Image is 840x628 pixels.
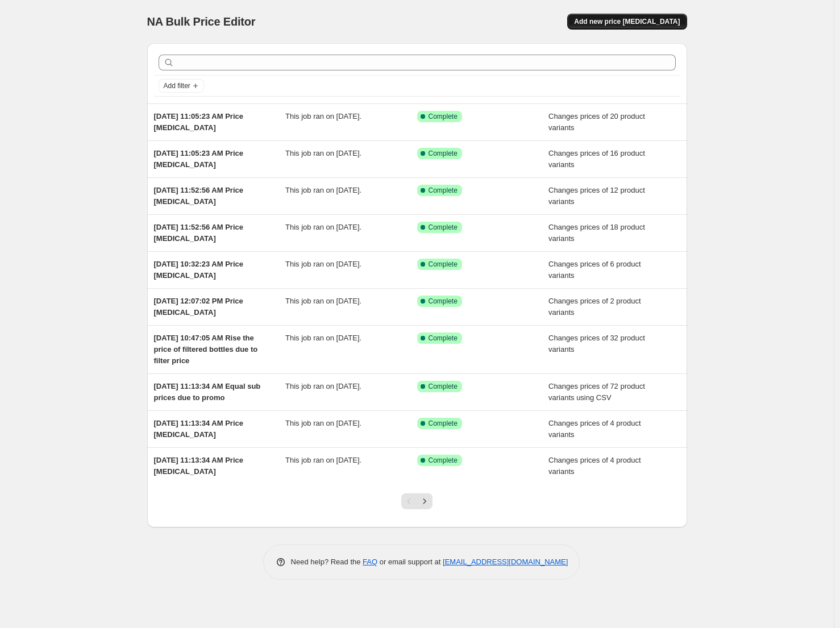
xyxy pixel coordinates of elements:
span: Complete [429,382,458,391]
span: Complete [429,419,458,428]
span: Complete [429,223,458,232]
nav: Pagination [401,493,433,509]
span: This job ran on [DATE]. [285,260,361,268]
span: This job ran on [DATE]. [285,456,361,464]
span: Complete [429,297,458,306]
span: This job ran on [DATE]. [285,382,361,390]
a: [EMAIL_ADDRESS][DOMAIN_NAME] [443,558,568,566]
span: [DATE] 11:13:34 AM Equal sub prices due to promo [154,382,261,402]
span: [DATE] 11:13:34 AM Price [MEDICAL_DATA] [154,456,244,476]
button: Next [417,493,433,509]
span: [DATE] 10:47:05 AM Rise the price of filtered bottles due to filter price [154,334,258,365]
span: Changes prices of 2 product variants [548,297,641,317]
span: [DATE] 11:52:56 AM Price [MEDICAL_DATA] [154,186,244,206]
span: Complete [429,456,458,465]
span: Need help? Read the [291,558,363,566]
span: This job ran on [DATE]. [285,186,361,194]
span: [DATE] 11:05:23 AM Price [MEDICAL_DATA] [154,149,244,169]
span: [DATE] 11:13:34 AM Price [MEDICAL_DATA] [154,419,244,439]
span: Complete [429,186,458,195]
span: Changes prices of 72 product variants using CSV [548,382,645,402]
span: This job ran on [DATE]. [285,297,361,305]
span: Complete [429,334,458,343]
a: FAQ [363,558,377,566]
span: Changes prices of 12 product variants [548,186,645,206]
span: Complete [429,260,458,269]
button: Add filter [159,79,204,93]
span: NA Bulk Price Editor [147,15,256,28]
span: Add new price [MEDICAL_DATA] [574,17,680,26]
span: This job ran on [DATE]. [285,419,361,427]
span: Changes prices of 16 product variants [548,149,645,169]
button: Add new price [MEDICAL_DATA] [567,14,687,30]
span: Changes prices of 18 product variants [548,223,645,243]
span: Changes prices of 20 product variants [548,112,645,132]
span: [DATE] 10:32:23 AM Price [MEDICAL_DATA] [154,260,244,280]
span: Changes prices of 4 product variants [548,456,641,476]
span: Complete [429,149,458,158]
span: This job ran on [DATE]. [285,149,361,157]
span: [DATE] 12:07:02 PM Price [MEDICAL_DATA] [154,297,243,317]
span: or email support at [377,558,443,566]
span: This job ran on [DATE]. [285,334,361,342]
span: Changes prices of 4 product variants [548,419,641,439]
span: This job ran on [DATE]. [285,223,361,231]
span: [DATE] 11:05:23 AM Price [MEDICAL_DATA] [154,112,244,132]
span: [DATE] 11:52:56 AM Price [MEDICAL_DATA] [154,223,244,243]
span: This job ran on [DATE]. [285,112,361,120]
span: Changes prices of 32 product variants [548,334,645,353]
span: Complete [429,112,458,121]
span: Changes prices of 6 product variants [548,260,641,280]
span: Add filter [164,81,190,90]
